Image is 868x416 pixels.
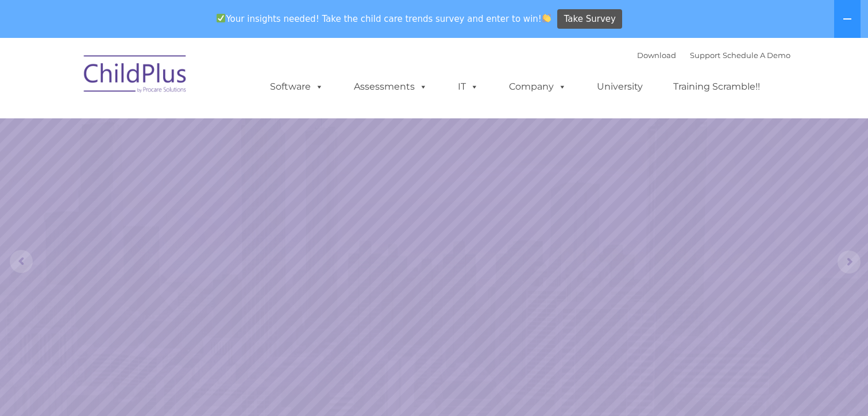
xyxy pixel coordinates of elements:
a: Learn More [590,296,736,335]
span: Your insights needed! Take the child care trends survey and enter to win! [212,7,556,30]
a: Take Survey [557,9,622,29]
a: Software [259,75,335,98]
a: IT [446,75,490,98]
img: ChildPlus by Procare Solutions [78,47,193,105]
a: Schedule A Demo [723,51,790,60]
font: | [637,51,790,60]
img: 👏 [542,14,551,22]
a: University [585,75,654,98]
span: Take Survey [564,9,616,29]
a: Training Scramble!! [662,75,771,98]
a: Download [637,51,676,60]
img: ✅ [217,14,225,22]
a: Support [690,51,720,60]
a: Company [497,75,578,98]
a: Assessments [342,75,439,98]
